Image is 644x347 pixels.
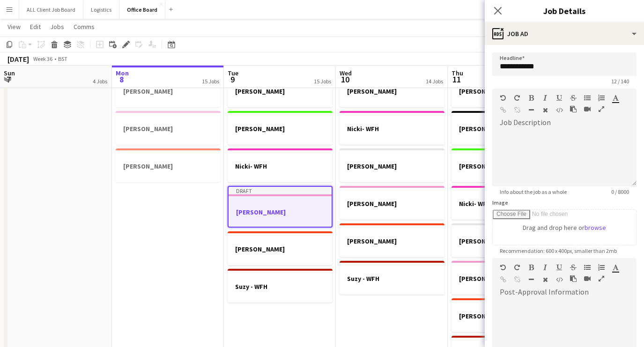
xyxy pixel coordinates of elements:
[340,237,444,245] h3: [PERSON_NAME]
[604,188,637,195] span: 0 / 8000
[492,188,574,195] span: Info about the job as a whole
[452,74,556,107] app-job-card: [PERSON_NAME]
[340,148,444,182] div: [PERSON_NAME]
[30,22,41,31] span: Edit
[556,276,563,283] button: HTML Code
[500,94,506,102] button: Undo
[31,55,54,62] span: Week 36
[4,69,15,77] span: Sun
[452,298,556,332] app-job-card: [PERSON_NAME]
[340,199,444,208] h3: [PERSON_NAME]
[226,74,238,85] span: 9
[228,148,333,182] app-job-card: Nicki- WFH
[452,125,556,133] h3: [PERSON_NAME]
[528,94,534,102] button: Bold
[116,111,221,145] app-job-card: [PERSON_NAME]
[426,78,443,85] div: 14 Jobs
[528,276,534,283] button: Horizontal Line
[492,247,624,254] span: Recommendation: 600 x 400px, smaller than 2mb
[452,274,556,283] h3: [PERSON_NAME]
[584,94,591,102] button: Unordered List
[26,21,44,33] a: Edit
[452,312,556,320] h3: [PERSON_NAME]
[340,87,444,96] h3: [PERSON_NAME]
[340,162,444,170] h3: [PERSON_NAME]
[4,21,24,33] a: View
[542,276,548,283] button: Clear Formatting
[452,111,556,145] app-job-card: [PERSON_NAME]
[228,282,333,291] h3: Suzy - WFH
[528,264,534,271] button: Bold
[338,74,352,85] span: 10
[7,54,29,64] div: [DATE]
[228,231,333,265] app-job-card: [PERSON_NAME]
[340,223,444,257] app-job-card: [PERSON_NAME]
[612,94,619,102] button: Text Color
[340,186,444,220] app-job-card: [PERSON_NAME]
[228,87,333,96] h3: [PERSON_NAME]
[228,111,333,145] app-job-card: [PERSON_NAME]
[528,106,534,114] button: Horizontal Line
[70,21,98,33] a: Comms
[452,237,556,245] h3: [PERSON_NAME]
[556,94,563,102] button: Underline
[114,74,129,85] span: 8
[584,275,591,282] button: Insert video
[500,264,506,271] button: Undo
[452,162,556,170] h3: [PERSON_NAME]
[485,22,644,45] div: Job Ad
[584,264,591,271] button: Unordered List
[570,94,577,102] button: Strikethrough
[50,22,64,31] span: Jobs
[2,74,15,85] span: 7
[452,186,556,220] app-job-card: Nicki- WFH
[612,264,619,271] button: Text Color
[116,148,221,182] app-job-card: [PERSON_NAME]
[542,264,548,271] button: Italic
[202,78,219,85] div: 15 Jobs
[229,208,332,216] h3: [PERSON_NAME]
[314,78,331,85] div: 15 Jobs
[228,245,333,253] h3: [PERSON_NAME]
[19,0,83,19] button: ALL Client Job Board
[340,74,444,107] app-job-card: [PERSON_NAME]
[452,148,556,182] app-job-card: [PERSON_NAME]
[74,22,95,31] span: Comms
[58,55,67,62] div: BST
[116,162,221,170] h3: [PERSON_NAME]
[229,187,332,194] div: Draft
[598,275,605,282] button: Fullscreen
[452,261,556,295] app-job-card: [PERSON_NAME]
[228,74,333,107] div: [PERSON_NAME]
[452,223,556,257] app-job-card: [PERSON_NAME]
[46,21,68,33] a: Jobs
[116,74,221,107] app-job-card: [PERSON_NAME]
[514,94,520,102] button: Redo
[116,87,221,96] h3: [PERSON_NAME]
[570,264,577,271] button: Strikethrough
[340,261,444,295] app-job-card: Suzy - WFH
[452,69,463,77] span: Thu
[340,69,352,77] span: Wed
[340,125,444,133] h3: Nicki- WFH
[340,111,444,145] app-job-card: Nicki- WFH
[452,199,556,208] h3: Nicki- WFH
[119,0,165,19] button: Office Board
[228,186,333,228] app-job-card: Draft[PERSON_NAME]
